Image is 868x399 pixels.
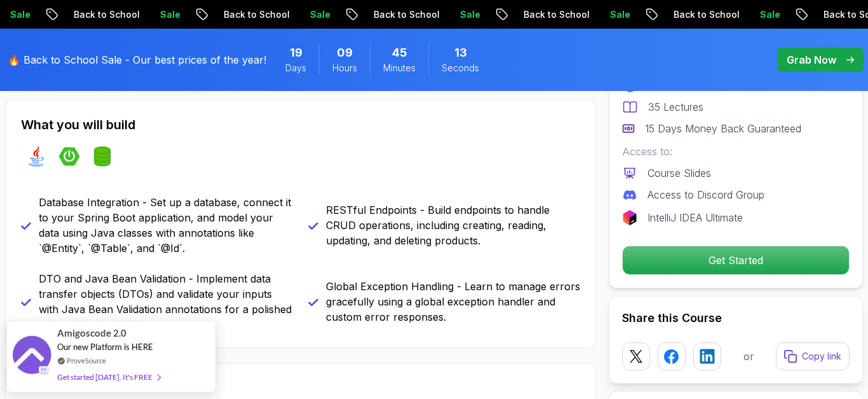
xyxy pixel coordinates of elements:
span: Minutes [383,62,416,74]
p: Back to School [54,8,140,21]
span: Amigoscode 2.0 [57,326,126,340]
p: DTO and Java Bean Validation - Implement data transfer objects (DTOs) and validate your inputs wi... [39,271,293,332]
button: Copy link [776,342,850,370]
p: Sale [590,8,631,21]
span: 9 Hours [337,44,353,62]
span: 45 Minutes [392,44,407,62]
p: Sale [440,8,481,21]
h2: Share this Course [622,309,850,327]
p: Access to Discord Group [648,187,764,202]
p: Global Exception Handling - Learn to manage errors gracefully using a global exception handler an... [326,279,580,325]
p: IntelliJ IDEA Ultimate [648,210,743,225]
img: spring-data-jpa logo [92,146,112,167]
p: Back to School [354,8,440,21]
p: Back to School [204,8,290,21]
p: 35 Lectures [648,99,703,115]
p: Sale [140,8,181,21]
img: provesource social proof notification image [13,336,51,377]
p: Back to School [654,8,740,21]
p: Sale [740,8,781,21]
p: Sale [290,8,331,21]
img: jetbrains logo [622,210,637,225]
img: spring-boot logo [59,146,79,167]
p: Database Integration - Set up a database, connect it to your Spring Boot application, and model y... [39,195,293,256]
span: 19 Days [290,44,302,62]
p: RESTful Endpoints - Build endpoints to handle CRUD operations, including creating, reading, updat... [326,202,580,248]
a: ProveSource [67,355,106,366]
span: 13 Seconds [454,44,467,62]
p: Copy link [802,350,841,363]
span: Our new Platform is HERE [57,342,153,352]
p: Back to School [504,8,590,21]
span: Seconds [442,62,479,74]
div: Get started [DATE]. It's FREE [57,370,160,384]
span: Hours [332,62,357,74]
p: Get Started [623,246,849,274]
h2: What you will build [21,116,580,134]
button: Get Started [622,246,850,275]
p: Access to: [622,144,850,159]
p: Grab Now [787,52,836,67]
img: java logo [26,146,46,167]
p: or [743,349,754,364]
p: 15 Days Money Back Guaranteed [645,121,801,136]
p: Course Slides [648,165,711,181]
p: 🔥 Back to School Sale - Our best prices of the year! [8,52,266,67]
span: Days [285,62,306,74]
